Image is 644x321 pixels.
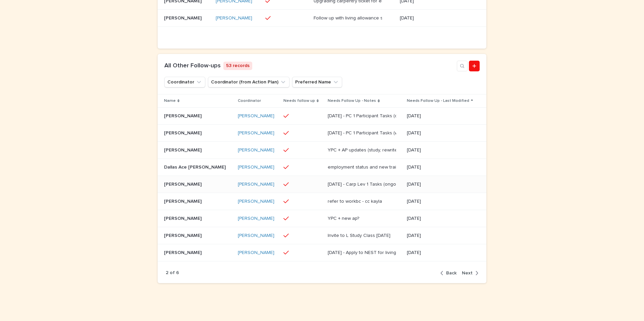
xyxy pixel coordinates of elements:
[238,182,274,187] a: [PERSON_NAME]
[328,233,390,239] div: Invite to L Study Class [DATE]
[238,113,274,119] a: [PERSON_NAME]
[158,227,486,244] tr: [PERSON_NAME][PERSON_NAME] [PERSON_NAME] Invite to L Study Class [DATE] [DATE]
[216,15,252,21] a: [PERSON_NAME]
[459,270,478,276] button: Next
[283,97,315,105] p: Needs follow up
[407,250,474,256] p: [DATE]
[164,163,227,170] p: Dallas Ace [PERSON_NAME]
[407,97,469,105] p: Needs Follow Up - Last Modified
[158,108,486,125] tr: [PERSON_NAME][PERSON_NAME] [PERSON_NAME] [DATE] - PC 1 Participant Tasks (ongoing) [DATE]
[238,97,261,105] p: Coordinator
[238,199,274,204] a: [PERSON_NAME]
[238,216,274,221] a: [PERSON_NAME]
[166,270,179,276] p: 2 of 6
[164,214,203,221] p: [PERSON_NAME]
[238,147,274,153] a: [PERSON_NAME]
[164,14,203,21] p: [PERSON_NAME]
[158,159,486,176] tr: Dallas Ace [PERSON_NAME]Dallas Ace [PERSON_NAME] [PERSON_NAME] employment status and new training...
[400,15,467,21] p: [DATE]
[164,112,203,119] p: [PERSON_NAME]
[407,199,474,204] p: [DATE]
[407,233,474,239] p: [DATE]
[238,165,274,170] a: [PERSON_NAME]
[328,216,359,221] div: YPC + new ap?
[328,147,395,153] div: YPC + AP updates (study, rewrite)
[328,113,395,119] div: [DATE] - PC 1 Participant Tasks (ongoing)
[407,130,474,136] p: [DATE]
[158,210,486,227] tr: [PERSON_NAME][PERSON_NAME] [PERSON_NAME] YPC + new ap? [DATE]
[328,97,376,105] p: Needs Follow Up - Notes
[158,10,486,27] tr: [PERSON_NAME][PERSON_NAME] [PERSON_NAME] Follow up with living allowance support [DATE]
[314,15,381,21] div: Follow up with living allowance support
[164,129,203,136] p: [PERSON_NAME]
[407,113,474,119] p: [DATE]
[407,165,474,170] p: [DATE]
[238,250,274,256] a: [PERSON_NAME]
[407,147,474,153] p: [DATE]
[328,182,395,187] div: [DATE] - Carp Lev 1 Tasks (ongoing)
[208,77,289,87] button: Coordinator (from Action Plan)
[158,244,486,261] tr: [PERSON_NAME][PERSON_NAME] [PERSON_NAME] [DATE] - Apply to NEST for living allowance ASAP [DATE]
[462,271,473,275] span: Next
[407,216,474,221] p: [DATE]
[328,165,395,170] div: employment status and new training goals needed
[164,180,203,187] p: [PERSON_NAME]
[292,77,342,87] button: Preferred Name
[164,232,203,239] p: [PERSON_NAME]
[446,271,457,275] span: Back
[440,270,459,276] button: Back
[164,146,203,153] p: [PERSON_NAME]
[158,125,486,142] tr: [PERSON_NAME][PERSON_NAME] [PERSON_NAME] [DATE] - PC 1 Participant Tasks (when needed) [DATE]
[158,193,486,210] tr: [PERSON_NAME][PERSON_NAME] [PERSON_NAME] refer to workbc - cc kayla [DATE]
[328,199,382,204] div: refer to workbc - cc kayla
[469,61,480,71] a: Add new record
[328,250,395,256] div: [DATE] - Apply to NEST for living allowance ASAP
[164,77,205,87] button: Coordinator
[407,182,474,187] p: [DATE]
[238,233,274,239] a: [PERSON_NAME]
[223,62,252,70] p: 53 records
[164,63,221,69] a: All Other Follow-ups
[328,130,395,136] div: [DATE] - PC 1 Participant Tasks (when needed)
[158,142,486,159] tr: [PERSON_NAME][PERSON_NAME] [PERSON_NAME] YPC + AP updates (study, rewrite) [DATE]
[164,97,176,105] p: Name
[158,176,486,193] tr: [PERSON_NAME][PERSON_NAME] [PERSON_NAME] [DATE] - Carp Lev 1 Tasks (ongoing) [DATE]
[238,130,274,136] a: [PERSON_NAME]
[164,197,203,204] p: [PERSON_NAME]
[164,249,203,256] p: [PERSON_NAME]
